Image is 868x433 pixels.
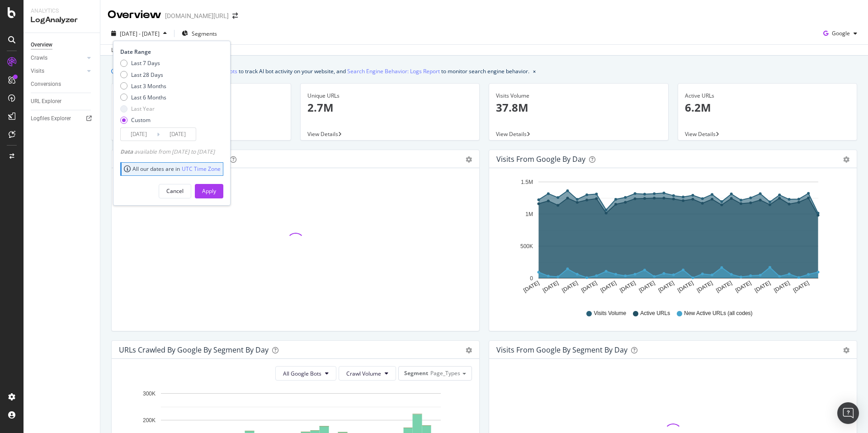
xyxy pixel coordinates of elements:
[792,280,810,294] text: [DATE]
[108,26,170,41] button: [DATE] - [DATE]
[685,100,850,115] p: 6.2M
[466,347,472,353] div: gear
[31,53,85,63] a: Crawls
[165,11,229,20] div: [DOMAIN_NAME][URL]
[347,66,440,76] a: Search Engine Behavior: Logs Report
[496,155,585,164] div: Visits from Google by day
[31,66,85,76] a: Visits
[131,105,155,113] div: Last Year
[496,175,846,301] svg: A chart.
[159,184,191,198] button: Cancel
[232,13,238,19] div: arrow-right-arrow-left
[143,417,156,424] text: 200K
[160,128,196,141] input: End Date
[307,92,473,100] div: Unique URLs
[31,66,44,76] div: Visits
[131,82,166,90] div: Last 3 Months
[715,280,733,294] text: [DATE]
[594,310,626,317] span: Visits Volume
[120,148,134,155] span: Data
[31,80,61,89] div: Conversions
[31,7,93,15] div: Analytics
[120,71,166,79] div: Last 28 Days
[696,280,714,294] text: [DATE]
[121,128,157,141] input: Start Date
[496,130,527,138] span: View Details
[599,280,618,294] text: [DATE]
[734,280,752,294] text: [DATE]
[521,179,533,185] text: 1.5M
[182,165,221,173] a: UTC Time Zone
[120,66,529,76] div: We introduced 2 new report templates: to track AI bot activity on your website, and to monitor se...
[837,402,859,424] div: Open Intercom Messenger
[531,65,538,78] button: close banner
[346,370,381,377] span: Crawl Volume
[657,280,675,294] text: [DATE]
[466,156,472,163] div: gear
[131,116,151,124] div: Custom
[522,280,540,294] text: [DATE]
[143,391,156,397] text: 300K
[404,369,428,377] span: Segment
[120,59,166,67] div: Last 7 Days
[31,114,94,123] a: Logfiles Explorer
[561,280,579,294] text: [DATE]
[640,310,670,317] span: Active URLs
[124,165,221,173] div: All our dates are in
[520,243,533,249] text: 500K
[111,66,857,76] div: info banner
[31,114,71,123] div: Logfiles Explorer
[31,80,94,89] a: Conversions
[832,29,850,37] span: Google
[820,26,861,41] button: Google
[275,366,336,381] button: All Google Bots
[192,30,217,38] span: Segments
[31,53,47,63] div: Crawls
[111,46,160,54] div: Last update
[339,366,396,381] button: Crawl Volume
[283,370,321,377] span: All Google Bots
[131,59,160,67] div: Last 7 Days
[120,148,215,155] div: available from [DATE] to [DATE]
[307,130,338,138] span: View Details
[119,345,269,354] div: URLs Crawled by Google By Segment By Day
[31,40,94,50] a: Overview
[542,280,560,294] text: [DATE]
[618,280,637,294] text: [DATE]
[843,156,849,163] div: gear
[685,92,850,100] div: Active URLs
[496,345,627,354] div: Visits from Google By Segment By Day
[178,26,221,41] button: Segments
[31,40,52,50] div: Overview
[202,187,216,195] div: Apply
[120,48,221,56] div: Date Range
[525,211,533,217] text: 1M
[843,347,849,353] div: gear
[120,116,166,124] div: Custom
[307,100,473,115] p: 2.7M
[131,71,163,79] div: Last 28 Days
[676,280,694,294] text: [DATE]
[496,100,661,115] p: 37.8M
[120,94,166,101] div: Last 6 Months
[754,280,772,294] text: [DATE]
[530,275,533,282] text: 0
[120,82,166,90] div: Last 3 Months
[31,97,94,106] a: URL Explorer
[108,7,161,23] div: Overview
[638,280,656,294] text: [DATE]
[120,105,166,113] div: Last Year
[580,280,598,294] text: [DATE]
[31,15,93,25] div: LogAnalyzer
[166,187,184,195] div: Cancel
[430,369,460,377] span: Page_Types
[773,280,791,294] text: [DATE]
[684,310,752,317] span: New Active URLs (all codes)
[120,30,160,38] span: [DATE] - [DATE]
[195,184,223,198] button: Apply
[131,94,166,101] div: Last 6 Months
[496,92,661,100] div: Visits Volume
[685,130,716,138] span: View Details
[31,97,61,106] div: URL Explorer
